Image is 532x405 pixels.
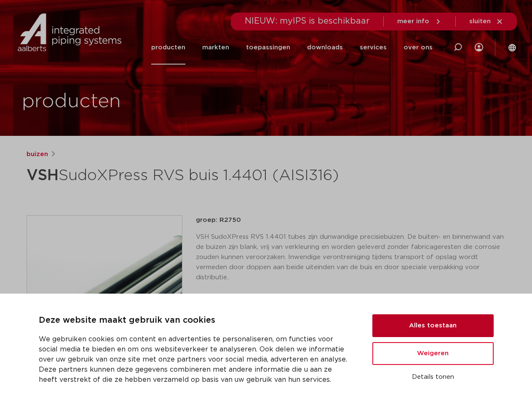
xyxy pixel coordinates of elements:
[469,18,491,24] span: sluiten
[27,168,59,183] strong: VSH
[245,17,370,25] span: NIEUW: myIPS is beschikbaar
[397,18,429,24] span: meer info
[196,215,506,225] p: groep: R2750
[27,216,182,371] img: Product Image for VSH SudoXPress RVS buis 1.4401 (AISI316)
[372,342,494,365] button: Weigeren
[404,30,433,65] a: over ons
[27,163,343,188] h1: SudoXPress RVS buis 1.4401 (AISI316)
[27,149,48,159] a: buizen
[151,30,433,65] nav: Menu
[202,30,229,65] a: markten
[360,30,387,65] a: services
[397,18,442,25] a: meer info
[307,30,343,65] a: downloads
[469,18,503,25] a: sluiten
[246,30,290,65] a: toepassingen
[39,314,352,327] p: Deze website maakt gebruik van cookies
[372,314,494,337] button: Alles toestaan
[22,88,121,115] h1: producten
[372,370,494,384] button: Details tonen
[151,30,185,65] a: producten
[475,30,483,65] div: my IPS
[203,292,506,306] li: beschikbaar in 3m en 6m
[196,232,506,283] p: VSH SudoXPress RVS 1.4401 tubes zijn dunwandige precisiebuizen. De buiten- en binnenwand van de b...
[39,334,352,385] p: We gebruiken cookies om content en advertenties te personaliseren, om functies voor social media ...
